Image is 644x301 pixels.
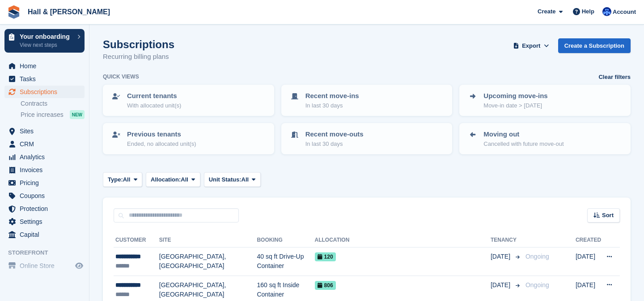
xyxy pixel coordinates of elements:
[127,129,196,140] p: Previous tenants
[305,91,359,101] p: Recent move-ins
[4,86,85,98] a: menu
[576,233,601,247] th: Created
[491,233,522,247] th: Tenancy
[24,4,114,19] a: Hall & [PERSON_NAME]
[108,175,123,184] span: Type:
[315,252,336,261] span: 120
[21,111,64,119] span: Price increases
[525,253,549,260] span: Ongoing
[8,248,89,257] span: Storefront
[4,73,85,85] a: menu
[512,38,551,53] button: Export
[20,164,73,176] span: Invoices
[104,124,273,153] a: Previous tenants Ended, no allocated unit(s)
[257,233,314,247] th: Booking
[460,124,630,153] a: Moving out Cancelled with future move-out
[315,233,491,247] th: Allocation
[20,60,73,72] span: Home
[257,247,314,276] td: 40 sq ft Drive-Up Container
[20,73,73,85] span: Tasks
[204,172,261,187] button: Unit Status: All
[20,228,73,241] span: Capital
[146,172,200,187] button: Allocation: All
[20,177,73,189] span: Pricing
[20,125,73,137] span: Sites
[21,110,85,120] a: Price increases NEW
[159,247,257,276] td: [GEOGRAPHIC_DATA], [GEOGRAPHIC_DATA]
[305,101,359,110] p: In last 30 days
[4,202,85,215] a: menu
[181,175,188,184] span: All
[20,86,73,98] span: Subscriptions
[558,38,631,53] a: Create a Subscription
[209,175,241,184] span: Unit Status:
[74,260,85,271] a: Preview store
[483,91,547,101] p: Upcoming move-ins
[483,101,547,110] p: Move-in date > [DATE]
[602,211,614,220] span: Sort
[4,260,85,272] a: menu
[613,8,636,16] span: Account
[151,175,181,184] span: Allocation:
[602,7,611,16] img: Claire Banham
[491,252,512,261] span: [DATE]
[20,151,73,163] span: Analytics
[241,175,249,184] span: All
[282,124,452,153] a: Recent move-outs In last 30 days
[282,86,452,115] a: Recent move-ins In last 30 days
[20,190,73,202] span: Coupons
[20,41,73,49] p: View next steps
[305,140,364,148] p: In last 30 days
[4,190,85,202] a: menu
[103,38,174,50] h1: Subscriptions
[4,151,85,163] a: menu
[20,202,73,215] span: Protection
[20,215,73,228] span: Settings
[103,73,139,81] h6: Quick views
[4,125,85,137] a: menu
[522,41,540,50] span: Export
[7,5,21,19] img: stora-icon-8386f47178a22dfd0bd8f6a31ec36ba5ce8667c1dd55bd0f319d3a0aa187defe.svg
[538,7,555,16] span: Create
[104,86,273,115] a: Current tenants With allocated unit(s)
[114,233,159,247] th: Customer
[483,140,563,148] p: Cancelled with future move-out
[123,175,131,184] span: All
[4,215,85,228] a: menu
[315,281,336,290] span: 806
[460,86,630,115] a: Upcoming move-ins Move-in date > [DATE]
[127,101,181,110] p: With allocated unit(s)
[305,129,364,140] p: Recent move-outs
[127,91,181,101] p: Current tenants
[4,164,85,176] a: menu
[483,129,563,140] p: Moving out
[4,138,85,150] a: menu
[576,247,601,276] td: [DATE]
[4,60,85,72] a: menu
[20,138,73,150] span: CRM
[4,29,85,53] a: Your onboarding View next steps
[598,73,631,82] a: Clear filters
[4,177,85,189] a: menu
[20,33,73,40] p: Your onboarding
[491,280,512,290] span: [DATE]
[21,99,85,108] a: Contracts
[525,281,549,289] span: Ongoing
[103,52,174,62] p: Recurring billing plans
[582,7,594,16] span: Help
[4,228,85,241] a: menu
[70,110,85,119] div: NEW
[20,260,73,272] span: Online Store
[127,140,196,148] p: Ended, no allocated unit(s)
[159,233,257,247] th: Site
[103,172,142,187] button: Type: All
